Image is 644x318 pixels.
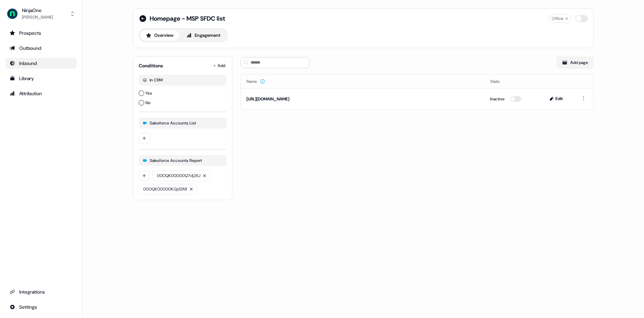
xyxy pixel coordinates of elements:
[5,301,77,312] a: Go to integrations
[150,14,225,23] span: Homepage - MSP SFDC list
[545,95,568,103] button: Edit
[10,90,72,97] div: Attribution
[5,88,77,99] a: Go to attribution
[211,61,227,70] button: Add
[10,45,72,52] div: Outbound
[10,288,72,295] div: Integrations
[157,174,200,178] span: 00OQK00000Q7vIj2AJ
[22,7,53,14] div: NinjaOne
[5,28,77,39] a: Go to prospects
[556,56,594,69] button: Add page
[150,158,202,163] div: Salesforce Accounts Report
[10,30,72,36] div: Prospects
[140,30,179,41] button: Overview
[246,75,265,88] button: Name
[549,14,571,23] div: Offline
[150,77,163,83] div: In CRM
[139,62,163,69] div: Conditions
[10,75,72,82] div: Library
[10,304,72,310] div: Settings
[139,99,227,106] label: No
[139,90,227,97] label: Yes
[545,97,568,102] a: Edit
[5,73,77,84] a: Go to templates
[5,58,77,69] a: Go to Inbound
[10,60,72,67] div: Inbound
[490,96,505,102] div: Inactive
[5,6,77,22] button: NinjaOne[PERSON_NAME]
[5,43,77,54] a: Go to outbound experience
[5,286,77,297] a: Go to integrations
[246,96,479,102] div: [URL][DOMAIN_NAME]
[150,120,196,126] div: Salesforce Accounts List
[139,90,144,96] button: Yes
[22,14,53,21] div: [PERSON_NAME]
[490,78,534,85] div: State
[181,30,226,41] button: Engagement
[139,100,144,106] button: No
[143,187,187,191] span: 00OQK00000Ki2p12AB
